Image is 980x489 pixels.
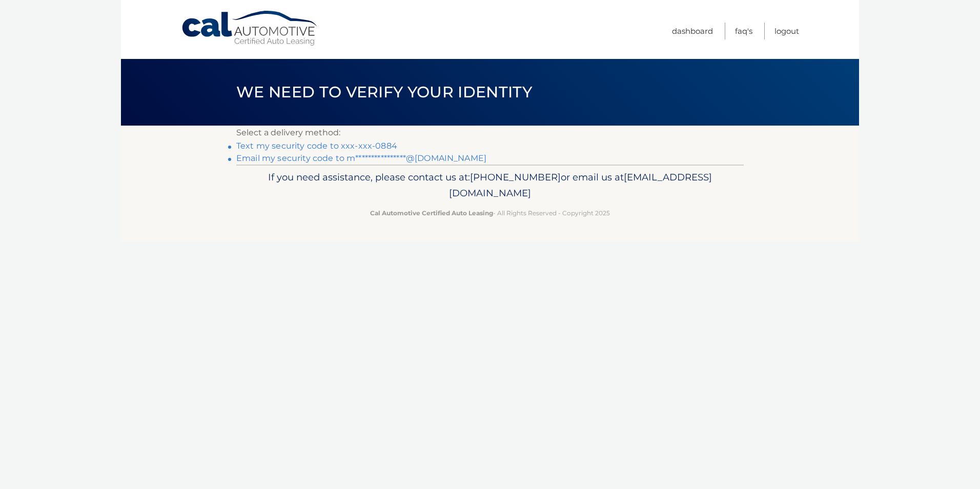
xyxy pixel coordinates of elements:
[236,141,397,151] a: Text my security code to xxx-xxx-0884
[735,23,752,39] a: FAQ's
[774,23,799,39] a: Logout
[243,208,737,218] p: - All Rights Reserved - Copyright 2025
[672,23,713,39] a: Dashboard
[236,83,532,101] span: We need to verify your identity
[243,169,737,202] p: If you need assistance, please contact us at: or email us at
[470,171,561,183] span: [PHONE_NUMBER]
[236,126,744,140] p: Select a delivery method:
[370,209,493,217] strong: Cal Automotive Certified Auto Leasing
[181,10,319,47] a: Cal Automotive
